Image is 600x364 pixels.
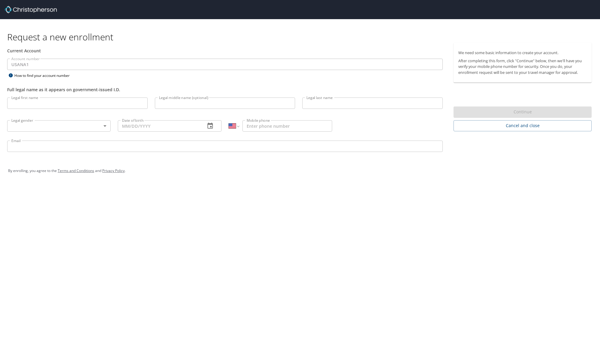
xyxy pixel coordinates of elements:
[5,6,57,13] img: cbt logo
[458,50,587,56] p: We need some basic information to create your account.
[58,168,94,173] a: Terms and Conditions
[7,31,596,43] h1: Request a new enrollment
[7,86,443,93] div: Full legal name as it appears on government-issued I.D.
[458,122,587,130] span: Cancel and close
[7,72,82,79] div: How to find your account number
[458,58,587,75] p: After completing this form, click "Continue" below, then we'll have you verify your mobile phone ...
[242,120,332,132] input: Enter phone number
[454,120,592,131] button: Cancel and close
[102,168,125,173] a: Privacy Policy
[8,163,592,178] div: By enrolling, you agree to the and .
[7,120,111,132] div: ​
[118,120,200,132] input: MM/DD/YYYY
[7,48,443,54] div: Current Account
